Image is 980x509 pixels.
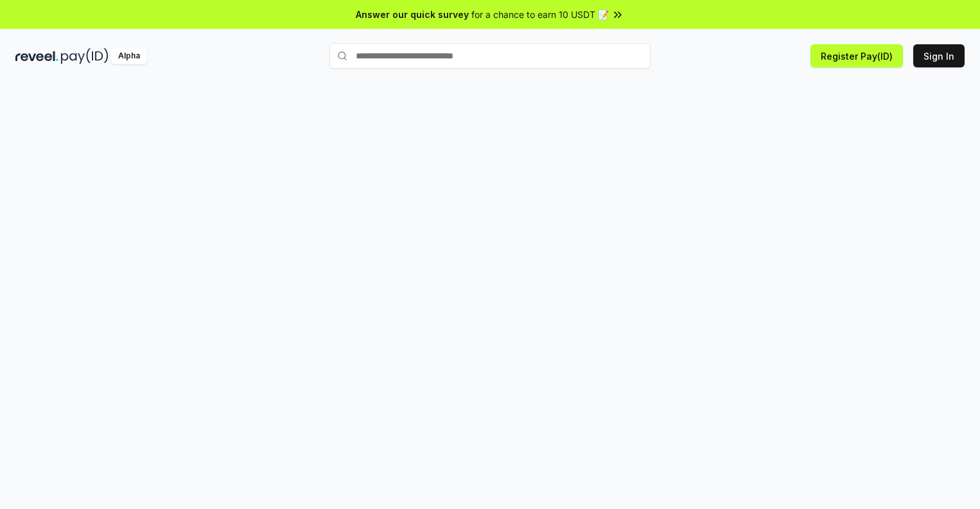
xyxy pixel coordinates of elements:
[913,44,965,67] button: Sign In
[61,48,109,64] img: pay_id
[356,8,469,21] span: Answer our quick survey
[471,8,609,21] span: for a chance to earn 10 USDT 📝
[810,44,903,67] button: Register Pay(ID)
[15,48,58,64] img: reveel_dark
[111,48,147,64] div: Alpha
